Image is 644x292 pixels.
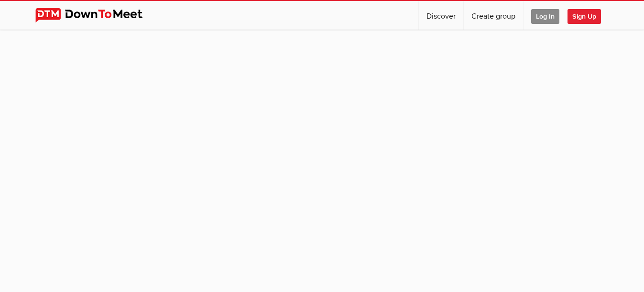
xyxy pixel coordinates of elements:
a: Log In [524,1,567,30]
img: DownToMeet [35,8,157,22]
a: Discover [419,1,463,30]
a: Sign Up [568,1,609,30]
a: Create group [464,1,523,30]
span: Sign Up [568,9,601,24]
span: Log In [531,9,559,24]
